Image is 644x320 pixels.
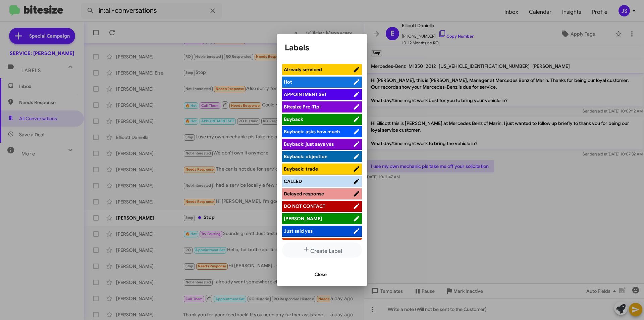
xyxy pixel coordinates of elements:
span: Buyback: asks how much [284,129,340,135]
span: Buyback: just says yes [284,141,334,147]
button: Create Label [282,242,362,258]
span: APPOINTMENT SET [284,91,327,97]
h1: Labels [285,42,359,53]
span: Bitesize Pro-Tip! [284,104,321,110]
span: Just said yes [284,228,313,234]
span: [PERSON_NAME] [284,216,322,222]
span: Buyback: objection [284,153,327,159]
span: DO NOT CONTACT [284,203,325,209]
button: Close [309,268,332,280]
span: Close [315,268,327,280]
span: Already serviced [284,66,322,73]
span: CALLED [284,178,302,184]
span: Buyback [284,116,303,122]
span: Delayed response [284,191,324,197]
span: Hot [284,79,292,85]
span: Buyback: trade [284,166,318,172]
